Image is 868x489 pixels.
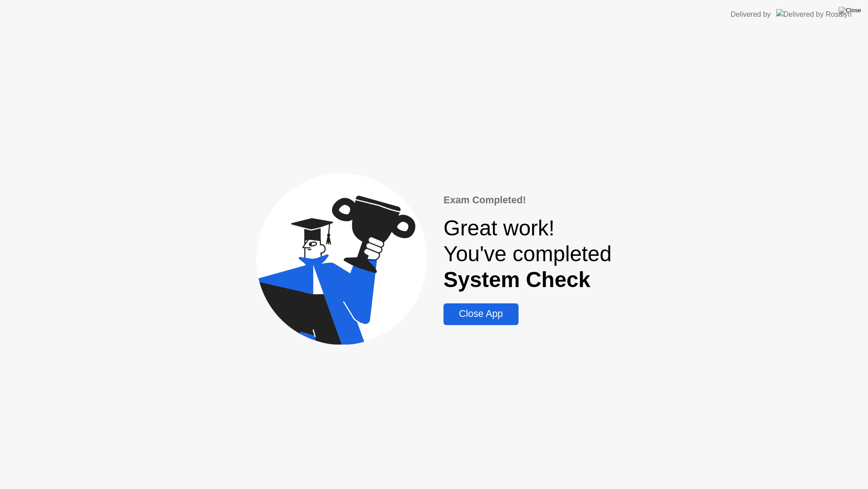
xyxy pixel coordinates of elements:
[731,9,771,20] div: Delivered by
[443,303,518,325] button: Close App
[446,308,515,320] div: Close App
[839,7,861,14] img: Close
[443,193,612,207] div: Exam Completed!
[443,215,612,292] div: Great work! You've completed
[443,268,590,292] b: System Check
[776,9,852,19] img: Delivered by Rosalyn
